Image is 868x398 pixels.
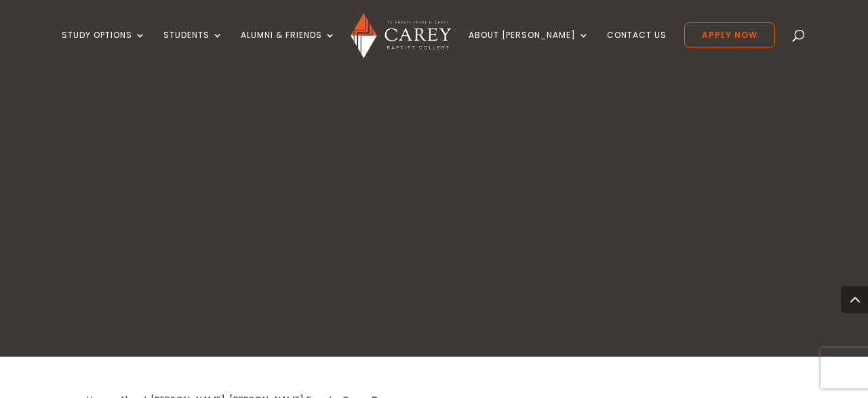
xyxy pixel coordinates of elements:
a: Contact Us [607,31,667,62]
a: Apply Now [684,22,775,48]
a: Study Options [62,31,146,62]
a: Students [163,31,223,62]
img: Carey Baptist College [351,13,450,58]
a: Alumni & Friends [241,31,336,62]
a: About [PERSON_NAME] [469,31,589,62]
